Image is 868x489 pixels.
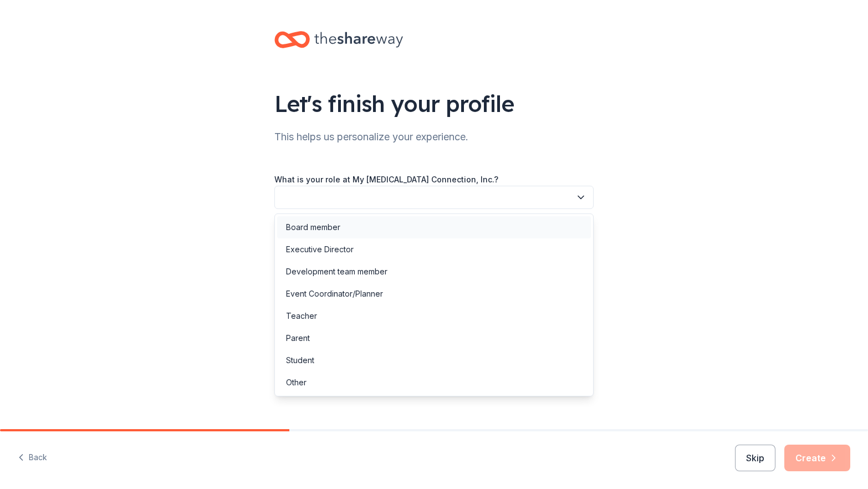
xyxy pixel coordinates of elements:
div: Other [286,376,307,389]
div: Student [286,354,314,367]
div: Development team member [286,265,387,278]
div: Event Coordinator/Planner [286,287,383,300]
div: Teacher [286,309,317,323]
div: Board member [286,221,340,234]
div: Executive Director [286,243,354,256]
div: Parent [286,332,310,345]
